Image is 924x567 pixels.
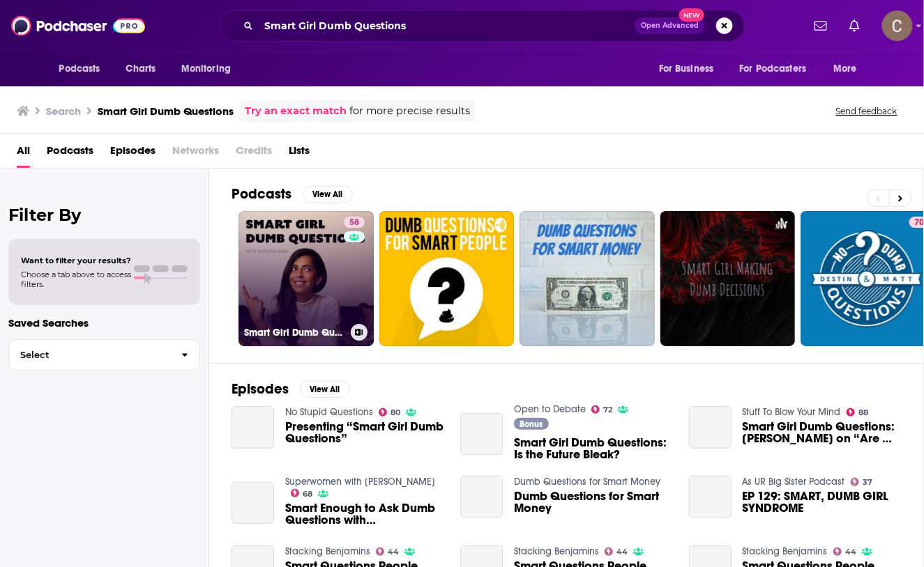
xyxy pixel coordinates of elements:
a: Stuff To Blow Your Mind [743,406,841,418]
a: Show notifications dropdown [809,14,833,38]
span: 80 [391,410,400,416]
span: Credits [236,139,272,168]
span: For Business [659,59,714,79]
a: 68 [291,489,313,497]
a: 88 [847,408,869,417]
span: 44 [616,549,628,555]
a: All [17,139,30,168]
span: Smart Girl Dumb Questions: [PERSON_NAME] on “Are We Living in a Simulation?” [743,421,901,444]
span: Choose a tab above to access filters. [21,270,131,289]
span: 72 [603,407,612,413]
a: 80 [379,408,401,417]
span: Open Advanced [641,22,699,29]
span: Bonus [520,420,543,428]
a: EP 129: SMART, DUMB GIRL SYNDROME [689,476,732,518]
a: Dumb Questions for Smart Money [460,476,503,518]
span: Monitoring [181,59,231,79]
a: 37 [851,478,873,486]
a: PodcastsView All [232,185,353,203]
span: Networks [172,139,219,168]
a: Presenting “Smart Girl Dumb Questions” [232,406,274,449]
h3: Smart Girl Dumb Questions [244,327,345,339]
a: Smart Girl Dumb Questions: Is the Future Bleak? [460,413,503,456]
span: Charts [126,59,156,79]
button: open menu [824,56,874,82]
span: Logged in as clay.bolton [882,10,913,41]
span: For Podcasters [740,59,807,79]
button: Show profile menu [882,10,913,41]
span: 44 [845,549,856,555]
span: 58 [349,216,359,230]
h2: Podcasts [232,185,291,203]
a: Podcasts [47,139,93,168]
h3: Search [46,104,81,118]
div: Search podcasts, credits, & more... [220,10,745,42]
button: Send feedback [832,105,902,117]
button: open menu [50,56,119,82]
a: Charts [117,56,165,82]
a: EpisodesView All [232,380,350,398]
a: Stacking Benjamins [743,545,828,557]
a: Dumb Questions for Smart Money [514,490,672,514]
a: Stacking Benjamins [514,545,599,557]
a: Smart Enough to Ask Dumb Questions with Nayeema Raza, Journalist, Filmmaker and Host of Smart Gir... [232,482,274,525]
button: Select [8,339,200,371]
a: Smart Enough to Ask Dumb Questions with Nayeema Raza, Journalist, Filmmaker and Host of Smart Gir... [285,502,444,526]
span: Smart Enough to Ask Dumb Questions with [PERSON_NAME], Journalist, Filmmaker and Host of Smart Gi... [285,502,444,526]
a: Lists [289,139,310,168]
span: Select [9,350,170,359]
span: More [833,59,857,79]
h2: Filter By [8,205,200,225]
a: 44 [376,547,400,556]
h2: Episodes [232,380,289,398]
a: Dumb Questions for Smart Money [514,476,660,488]
span: 88 [858,410,868,416]
a: No Stupid Questions [285,406,373,418]
img: User Profile [882,10,913,41]
input: Search podcasts, credits, & more... [259,15,635,37]
a: Stacking Benjamins [285,545,370,557]
button: open menu [649,56,732,82]
h3: Smart Girl Dumb Questions [98,104,234,118]
span: Podcasts [59,59,100,79]
button: open menu [172,56,249,82]
a: 44 [833,547,857,556]
a: 72 [591,405,613,414]
button: View All [300,381,350,398]
span: for more precise results [349,103,470,119]
a: Show notifications dropdown [844,14,865,38]
span: 44 [388,549,399,555]
a: Smart Girl Dumb Questions: Neil DeGrasse Tyson on “Are We Living in a Simulation?” [689,406,732,449]
span: Want to filter your results? [21,256,131,265]
a: Try an exact match [245,103,347,119]
p: Saved Searches [8,316,200,329]
a: Episodes [110,139,156,168]
a: Smart Girl Dumb Questions: Neil DeGrasse Tyson on “Are We Living in a Simulation?” [743,421,901,444]
a: Smart Girl Dumb Questions: Is the Future Bleak? [514,437,672,460]
span: 37 [863,479,872,486]
button: open menu [731,56,827,82]
button: Open AdvancedNew [635,17,705,34]
a: As UR Big Sister Podcast [743,476,845,488]
a: EP 129: SMART, DUMB GIRL SYNDROME [743,490,901,514]
button: View All [303,186,353,203]
span: 68 [303,491,312,497]
a: Superwomen with Rebecca Minkoff [285,476,435,488]
a: Presenting “Smart Girl Dumb Questions” [285,421,444,444]
a: Open to Debate [514,403,586,415]
span: New [679,8,704,22]
a: 44 [605,547,628,556]
a: 58 [344,217,365,228]
a: 58Smart Girl Dumb Questions [238,211,374,346]
img: Podchaser - Follow, Share and Rate Podcasts [11,13,145,39]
